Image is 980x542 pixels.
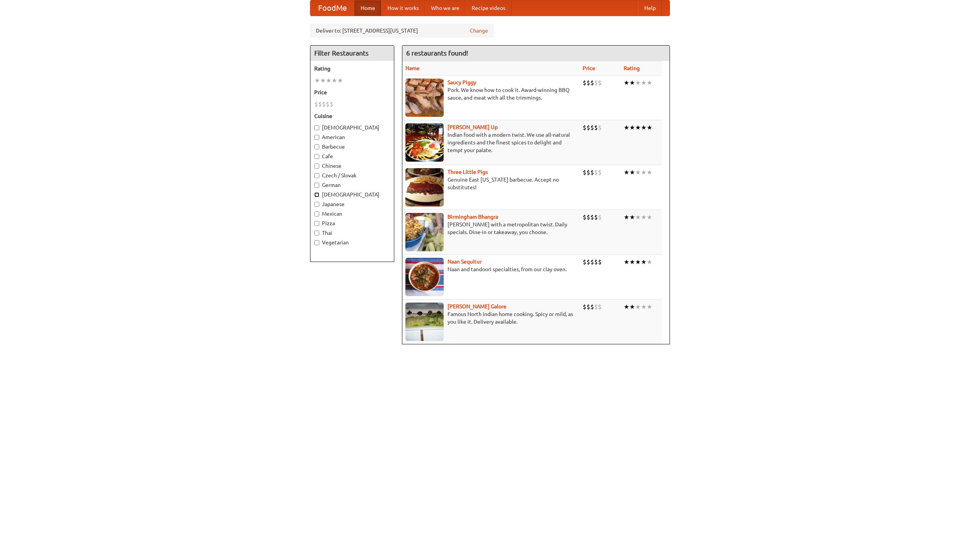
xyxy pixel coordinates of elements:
[314,240,319,245] input: Vegetarian
[624,303,629,311] li: ★
[405,168,444,206] img: littlepigs.jpg
[635,213,641,221] li: ★
[314,239,390,246] label: Vegetarian
[405,86,577,102] p: Pork. We know how to cook it. Award-winning BBQ sauce, and meat with all the trimmings.
[647,213,652,221] li: ★
[583,258,586,266] li: $
[641,303,647,311] li: ★
[629,258,635,266] li: ★
[590,303,594,311] li: $
[448,303,506,309] a: [PERSON_NAME] Galore
[448,79,476,85] a: Saucy Piggy
[641,79,647,87] li: ★
[314,124,390,131] label: [DEMOGRAPHIC_DATA]
[405,123,444,162] img: curryup.jpg
[594,168,598,177] li: $
[314,231,319,236] input: Thai
[641,258,647,266] li: ★
[647,168,652,177] li: ★
[314,112,390,120] h5: Cuisine
[590,213,594,221] li: $
[314,100,318,108] li: $
[594,303,598,311] li: $
[314,164,319,169] input: Chinese
[381,0,425,16] a: How it works
[314,192,319,197] input: [DEMOGRAPHIC_DATA]
[310,46,394,61] h4: Filter Restaurants
[594,79,598,87] li: $
[641,213,647,221] li: ★
[624,79,629,87] li: ★
[310,0,354,16] a: FoodMe
[598,303,602,311] li: $
[405,265,577,273] p: Naan and tandoori specialties, from our clay oven.
[586,79,590,87] li: $
[598,258,602,266] li: $
[448,124,498,130] a: [PERSON_NAME] Up
[629,213,635,221] li: ★
[594,123,598,132] li: $
[314,191,390,198] label: [DEMOGRAPHIC_DATA]
[594,258,598,266] li: $
[318,100,322,108] li: $
[586,213,590,221] li: $
[310,24,494,38] div: Deliver to: [STREET_ADDRESS][US_STATE]
[314,65,390,72] h5: Rating
[314,210,390,218] label: Mexican
[624,213,629,221] li: ★
[624,168,629,177] li: ★
[314,162,390,170] label: Chinese
[320,76,326,85] li: ★
[326,100,330,108] li: $
[314,172,390,179] label: Czech / Slovak
[448,214,498,220] b: Birmingham Bhangra
[590,168,594,177] li: $
[332,76,337,85] li: ★
[635,303,641,311] li: ★
[405,176,577,191] p: Genuine East [US_STATE] barbecue. Accept no substitutes!
[314,133,390,141] label: American
[314,219,390,227] label: Pizza
[314,144,319,149] input: Barbecue
[314,221,319,226] input: Pizza
[598,79,602,87] li: $
[314,173,319,178] input: Czech / Slovak
[629,123,635,132] li: ★
[647,258,652,266] li: ★
[405,213,444,251] img: bhangra.jpg
[314,211,319,216] input: Mexican
[405,303,444,341] img: currygalore.jpg
[629,79,635,87] li: ★
[405,65,420,71] a: Name
[598,123,602,132] li: $
[586,123,590,132] li: $
[405,131,577,154] p: Indian food with a modern twist. We use all-natural ingredients and the finest spices to delight ...
[635,168,641,177] li: ★
[314,125,319,130] input: [DEMOGRAPHIC_DATA]
[314,76,320,85] li: ★
[586,303,590,311] li: $
[635,123,641,132] li: ★
[641,123,647,132] li: ★
[583,65,595,71] a: Price
[314,135,319,140] input: American
[448,169,488,175] a: Three Little Pigs
[314,229,390,237] label: Thai
[314,88,390,96] h5: Price
[337,76,343,85] li: ★
[314,183,319,188] input: German
[322,100,326,108] li: $
[314,181,390,189] label: German
[590,79,594,87] li: $
[405,79,444,117] img: saucy.jpg
[314,202,319,207] input: Japanese
[624,258,629,266] li: ★
[635,258,641,266] li: ★
[314,143,390,151] label: Barbecue
[405,310,577,326] p: Famous North Indian home cooking. Spicy or mild, as you like it. Delivery available.
[629,168,635,177] li: ★
[586,258,590,266] li: $
[406,49,468,57] ng-pluralize: 6 restaurants found!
